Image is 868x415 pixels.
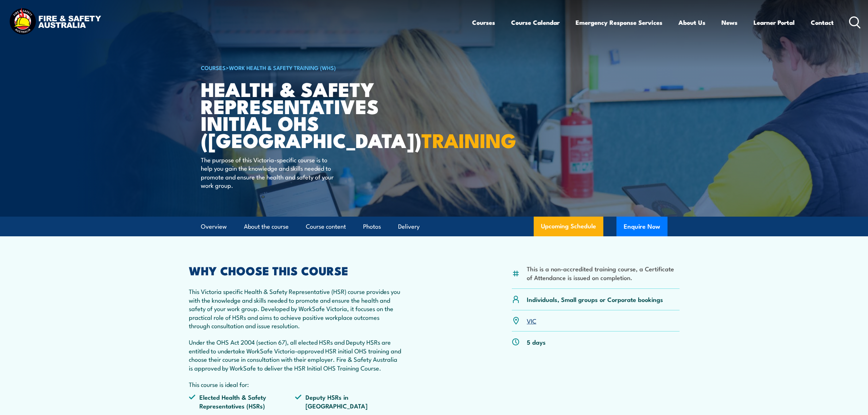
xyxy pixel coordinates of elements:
[511,13,560,32] a: Course Calendar
[201,80,381,148] h1: Health & Safety Representatives Initial OHS ([GEOGRAPHIC_DATA])
[201,63,226,71] a: COURSES
[201,217,227,236] a: Overview
[189,393,295,410] li: Elected Health & Safety Representatives (HSRs)
[534,217,603,236] a: Upcoming Schedule
[421,124,516,155] strong: TRAINING
[616,217,667,236] button: Enquire Now
[527,295,663,303] p: Individuals, Small groups or Corporate bookings
[229,63,336,71] a: Work Health & Safety Training (WHS)
[721,13,737,32] a: News
[527,338,546,346] p: 5 days
[189,287,402,330] p: This Victoria specific Health & Safety Representative (HSR) course provides you with the knowledg...
[811,13,834,32] a: Contact
[527,264,680,282] li: This is a non-accredited training course, a Certificate of Attendance is issued on completion.
[244,217,289,236] a: About the course
[363,217,381,236] a: Photos
[201,155,334,190] p: The purpose of this Victoria-specific course is to help you gain the knowledge and skills needed ...
[189,380,402,388] p: This course is ideal for:
[189,338,402,372] p: Under the OHS Act 2004 (section 67), all elected HSRs and Deputy HSRs are entitled to undertake W...
[527,316,536,325] a: VIC
[678,13,705,32] a: About Us
[576,13,662,32] a: Emergency Response Services
[472,13,495,32] a: Courses
[306,217,346,236] a: Course content
[754,13,795,32] a: Learner Portal
[398,217,420,236] a: Delivery
[189,265,402,275] h2: WHY CHOOSE THIS COURSE
[201,63,381,72] h6: >
[295,393,401,410] li: Deputy HSRs in [GEOGRAPHIC_DATA]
